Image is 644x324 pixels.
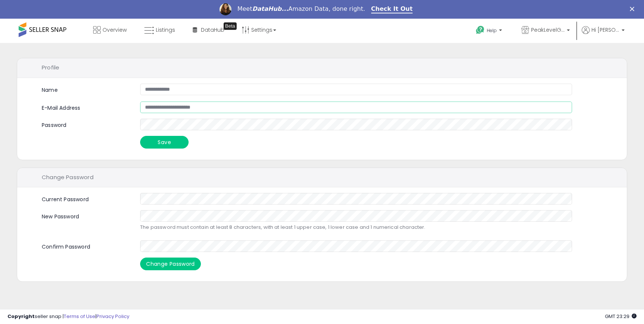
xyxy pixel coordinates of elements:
a: PeakLevelGoods [516,19,575,43]
strong: Copyright [7,313,35,320]
a: Settings [236,19,282,41]
a: Terms of Use [64,313,95,320]
div: Change Password [17,168,627,188]
label: Password [36,119,135,129]
i: DataHub... [252,5,288,12]
div: seller snap | | [7,313,129,320]
label: Current Password [36,193,135,203]
label: Confirm Password [36,240,135,251]
div: Close [630,7,637,11]
a: Check It Out [371,5,413,13]
button: Save [140,136,189,149]
a: Hi [PERSON_NAME] [582,26,625,43]
a: Listings [139,19,181,41]
span: 2025-09-17 23:29 GMT [605,313,637,320]
img: Profile image for Georgie [220,3,231,15]
div: Profile [17,58,627,78]
span: Help [487,27,497,34]
a: Help [470,20,509,43]
a: DataHub [187,19,230,41]
div: Meet Amazon Data, done right. [237,5,365,13]
label: Name [42,86,58,94]
p: The password must contain at least 8 characters, with at least 1 upper case, 1 lower case and 1 n... [140,224,572,231]
span: Hi [PERSON_NAME] [591,26,619,34]
div: Tooltip anchor [224,22,237,30]
span: DataHub [201,26,224,34]
button: Change Password [140,258,201,270]
a: Overview [88,19,132,41]
span: Listings [156,26,175,34]
a: Privacy Policy [97,313,129,320]
i: Get Help [476,25,485,35]
label: New Password [36,210,135,221]
span: Overview [102,26,127,34]
span: PeakLevelGoods [531,26,565,34]
label: E-Mail Address [36,102,135,112]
